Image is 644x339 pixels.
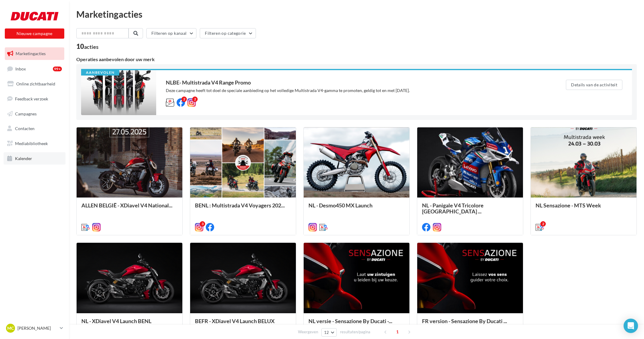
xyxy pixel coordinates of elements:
div: 2 [181,97,187,102]
button: Filteren op categorie [200,28,256,38]
span: Kalender [15,156,32,161]
span: NL - Panigale V4 Tricolore [GEOGRAPHIC_DATA] ... [422,202,484,215]
div: Deze campagne heeft tot doel de speciale aanbieding op het volledige Multistrada V4-gamma te prom... [166,88,542,94]
span: MC [7,325,14,331]
span: Marketingacties [16,51,46,56]
a: Mediabibliotheek [4,137,65,150]
span: Mediabibliotheek [15,141,48,146]
a: Kalender [4,152,65,165]
p: [PERSON_NAME] [17,325,57,331]
span: BENL : Multistrada V4 Voyagers 202... [195,202,285,209]
a: Inbox99+ [4,62,65,75]
button: Details van de activiteit [566,80,622,90]
span: resultaten/pagina [340,329,370,335]
button: 12 [321,328,337,337]
span: ALLEN BELGIË - XDiavel V4 National... [81,202,172,209]
div: 3 [200,221,205,227]
div: NLBE- Multistrada V4 Range Promo [166,80,542,85]
a: Marketingacties [4,47,65,60]
div: Operaties aanbevolen door uw merk [76,57,637,62]
span: NL versie - Sensazione By Ducati -... [308,318,392,324]
div: 2 [540,221,546,227]
span: Contacten [15,126,35,131]
a: Online zichtbaarheid [4,78,65,90]
div: Marketingacties [76,10,637,19]
span: NL - XDiavel V4 Launch BENL [81,318,151,324]
div: Aanbevolen [81,70,119,76]
button: Nieuwe campagne [5,28,64,39]
a: MC [PERSON_NAME] [5,323,64,334]
span: BEFR - XDiavel V4 Launch BELUX [195,318,275,324]
a: Feedback verzoek [4,93,65,105]
div: 10 [76,43,99,50]
span: Feedback verzoek [15,96,48,101]
span: FR version - Sensazione By Ducati ... [422,318,507,324]
a: Contacten [4,122,65,135]
div: 99+ [53,67,62,71]
a: Campagnes [4,108,65,120]
span: NL Sensazione - MTS Week [536,202,601,209]
span: Campagnes [15,111,37,116]
span: Weergeven [298,329,318,335]
div: 2 [192,97,198,102]
div: acties [84,44,99,49]
div: Open Intercom Messenger [624,319,638,333]
button: Filteren op kanaal [146,28,196,38]
span: Inbox [15,66,26,71]
span: 12 [324,330,329,335]
span: NL - Desmo450 MX Launch [308,202,372,209]
span: 1 [393,327,402,337]
span: Online zichtbaarheid [16,81,55,86]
